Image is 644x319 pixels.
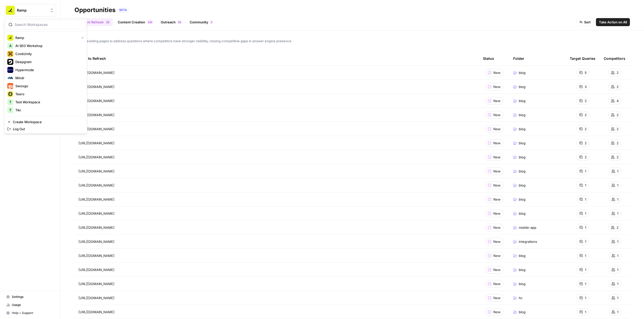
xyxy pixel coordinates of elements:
[617,197,618,202] span: 1
[519,225,536,230] span: mobile-app
[519,197,526,202] span: blog
[7,75,13,81] img: Mindr Logo
[493,183,501,188] span: New
[493,98,501,103] span: New
[617,126,619,131] span: 2
[78,112,114,117] span: [URL][DOMAIN_NAME]
[78,225,114,230] span: [URL][DOMAIN_NAME]
[13,119,82,124] span: Create Workspace
[74,6,115,14] div: Opportunities
[78,267,114,272] span: [URL][DOMAIN_NAME]
[9,100,11,105] span: T
[596,18,630,26] button: Take Action on All
[585,225,586,230] span: 1
[519,211,526,216] span: blog
[493,141,501,146] span: New
[585,281,586,286] span: 1
[585,126,587,131] span: 2
[519,155,526,160] span: blog
[585,169,586,174] span: 1
[585,267,586,272] span: 1
[78,126,114,131] span: [URL][DOMAIN_NAME]
[493,112,501,117] span: New
[151,20,152,24] span: 0
[585,309,586,314] span: 1
[519,112,526,117] span: blog
[599,20,627,25] span: Take Action on All
[493,253,501,258] span: New
[493,211,501,216] span: New
[149,20,151,24] span: 0
[12,303,54,307] span: Usage
[147,20,153,24] div: 100
[117,8,129,13] div: BETA
[15,35,77,40] span: Ramp
[617,98,619,103] span: 4
[585,197,586,202] span: 1
[513,52,524,65] div: Folder
[4,293,56,301] a: Settings
[519,98,526,103] span: blog
[604,52,625,65] div: Competitors
[493,155,501,160] span: New
[78,155,114,160] span: [URL][DOMAIN_NAME]
[78,98,114,103] span: [URL][DOMAIN_NAME]
[7,91,13,97] img: Teero Logo
[210,20,213,24] div: 5
[493,309,501,314] span: New
[78,309,114,314] span: [URL][DOMAIN_NAME]
[493,267,501,272] span: New
[519,141,526,146] span: blog
[585,98,587,103] span: 2
[519,126,526,131] span: blog
[617,267,618,272] span: 1
[187,18,216,26] a: Community5
[5,125,86,132] a: Log Out
[519,295,522,300] span: hc
[15,100,82,105] span: Test Workspace
[106,20,108,24] span: 2
[584,20,591,25] span: Sort
[617,225,619,230] span: 2
[493,84,501,89] span: New
[617,253,618,258] span: 1
[585,70,587,75] span: 5
[585,211,586,216] span: 1
[106,20,110,24] div: 24
[115,18,156,26] a: Content Creation100
[617,112,619,117] span: 2
[12,311,54,315] span: Help + Support
[519,309,526,314] span: blog
[493,281,501,286] span: New
[519,84,526,89] span: blog
[617,295,618,300] span: 1
[493,225,501,230] span: New
[211,20,212,24] span: 5
[617,169,618,174] span: 1
[78,141,114,146] span: [URL][DOMAIN_NAME]
[7,35,13,41] img: Ramp Logo
[493,239,501,244] span: New
[15,92,82,97] span: Teero
[493,126,501,131] span: New
[493,197,501,202] span: New
[519,267,526,272] span: blog
[576,18,594,26] button: Sort
[78,70,114,75] span: [URL][DOMAIN_NAME]
[519,169,526,174] span: blog
[617,155,619,160] span: 2
[585,112,587,117] span: 2
[15,59,82,64] span: Deepgram
[7,51,13,57] img: CookUnity Logo
[78,295,114,300] span: [URL][DOMAIN_NAME]
[493,169,501,174] span: New
[15,83,82,88] span: Swoogo
[585,155,587,160] span: 2
[108,20,109,24] span: 4
[4,309,56,317] button: Help + Support
[15,67,82,72] span: Hypermode
[519,70,526,75] span: blog
[7,67,13,73] img: Hypermode Logo
[519,239,537,244] span: integrations
[15,75,82,80] span: Mindr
